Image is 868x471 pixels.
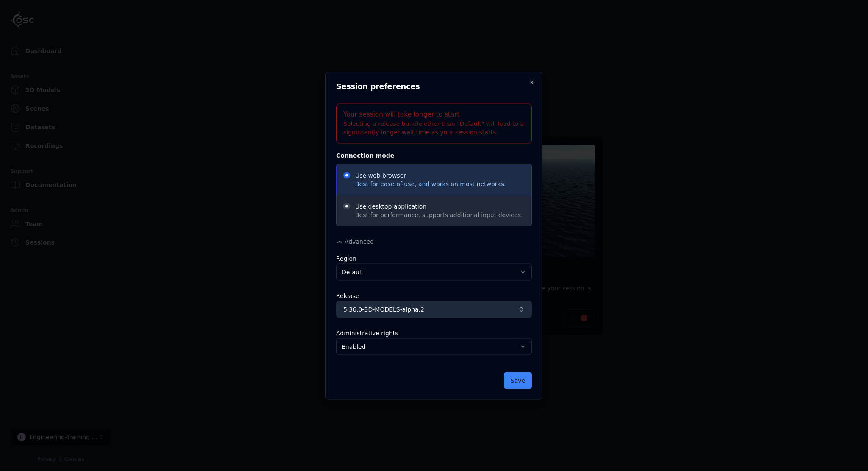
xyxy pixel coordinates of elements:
h2: Session preferences [336,82,532,90]
legend: Connection mode [336,150,394,160]
span: Best for performance, supports additional input devices. [355,210,523,219]
span: Best for ease-of-use, and works on most networks. [355,179,506,188]
h5: Your session will take longer to start [343,111,525,117]
label: Administrative rights [336,329,398,336]
span: Use web browser [355,171,506,179]
span: Use desktop application [336,195,532,226]
span: Use web browser [336,164,532,195]
div: Selecting a release bundle other than "Default" will lead to a significantly longer wait time as ... [343,119,525,136]
span: 5.36.0-3D-MODELS-alpha.2 [343,305,515,313]
button: Advanced [336,237,374,245]
button: Save [504,372,532,389]
span: Use desktop application [355,202,523,210]
span: Advanced [345,238,374,245]
label: Region [336,255,356,262]
label: Release [336,292,359,299]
